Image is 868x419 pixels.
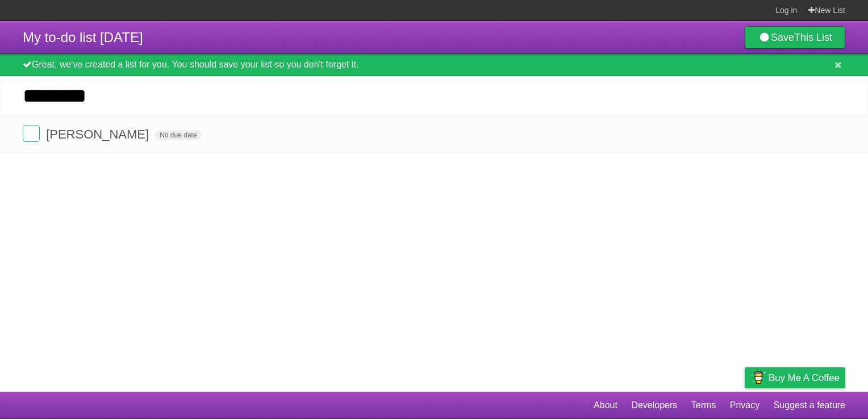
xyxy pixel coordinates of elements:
a: Privacy [730,395,759,416]
a: Buy me a coffee [745,367,845,388]
span: Buy me a coffee [769,368,840,388]
b: This List [794,32,832,43]
a: About [594,395,617,416]
span: My to-do list [DATE] [23,30,143,45]
a: Developers [631,395,677,416]
a: Terms [691,395,716,416]
label: Done [23,125,40,142]
a: SaveThis List [745,26,845,49]
img: Buy me a coffee [750,368,766,387]
span: No due date [155,130,201,140]
a: Suggest a feature [774,395,845,416]
span: [PERSON_NAME] [46,127,152,141]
